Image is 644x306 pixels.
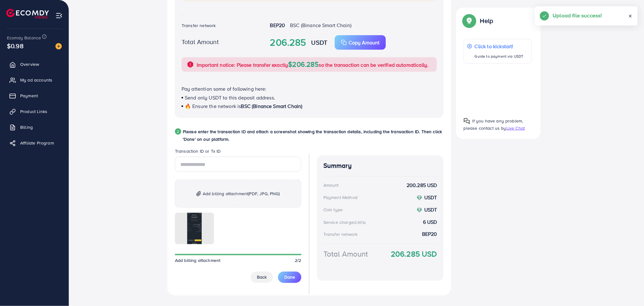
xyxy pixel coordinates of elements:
span: Back [257,274,267,280]
button: Back [251,272,273,283]
p: Send only USDT to this deposit address. [182,94,437,101]
button: Done [278,272,301,283]
div: Transfer network [323,231,358,238]
a: Affiliate Program [5,137,64,149]
img: logo [6,9,49,19]
strong: 6 USD [423,218,437,226]
img: Popup guide [464,118,470,124]
a: Product Links [5,105,64,118]
a: Payment [5,89,64,102]
span: Add billing attachment [203,190,280,197]
div: Coin type [323,207,343,213]
div: Amount [323,182,339,188]
img: alert [187,61,194,68]
a: My ad accounts [5,74,64,86]
span: Overview [20,61,39,67]
p: Pay attention some of following here: [182,85,437,93]
span: My ad accounts [20,77,52,83]
div: Service charge [323,219,368,225]
span: Done [284,274,295,280]
p: Guide to payment via USDT [475,53,524,60]
button: Copy Amount [335,35,386,50]
span: (PDF, JPG, PNG) [248,190,280,197]
span: BSC (Binance Smart Chain) [241,103,303,110]
h5: Upload file success! [553,11,602,20]
strong: 206.285 USD [391,249,437,260]
img: image [55,43,62,49]
span: If you have any problem, please contact us by [464,118,523,131]
p: Important notice: Please transfer exactly so the transaction can be verified automatically. [197,60,429,69]
iframe: Chat [617,278,639,301]
label: Total Amount [182,37,219,46]
span: $206.285 [288,59,319,69]
h4: Summary [323,162,437,170]
strong: BEP20 [270,22,285,29]
strong: BEP20 [422,231,437,238]
p: Please enter the transaction ID and attach a screenshot showing the transaction details, includin... [183,128,444,143]
span: Affiliate Program [20,140,54,146]
img: coin [417,207,422,213]
p: Click to kickstart! [475,42,524,50]
strong: USDT [424,206,437,213]
p: Copy Amount [349,39,380,46]
a: Billing [5,121,64,133]
span: Payment [20,93,38,99]
span: Ecomdy Balance [7,35,41,41]
div: Payment Method [323,194,357,201]
div: 2 [175,128,181,135]
label: Transfer network [182,22,216,29]
p: Help [480,17,493,25]
img: Popup guide [464,15,475,26]
span: Add billing attachment [175,258,221,264]
img: img uploaded [187,213,202,244]
span: 🔥 Ensure the network is [185,103,241,110]
div: Total Amount [323,249,368,260]
strong: 206.285 [270,36,306,49]
span: $0.98 [7,41,24,50]
legend: Transaction ID or Tx ID [175,148,301,157]
span: Product Links [20,108,47,115]
span: 2/2 [295,258,301,264]
span: Live Chat [506,125,525,131]
strong: USDT [424,194,437,201]
small: (3.00%) [354,220,366,225]
span: Billing [20,124,33,130]
img: img [196,191,201,196]
strong: 200.285 USD [407,182,437,189]
a: Overview [5,58,64,71]
strong: USDT [311,38,328,47]
img: menu [55,12,63,19]
span: BSC (Binance Smart Chain) [290,22,351,29]
img: coin [417,195,422,201]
